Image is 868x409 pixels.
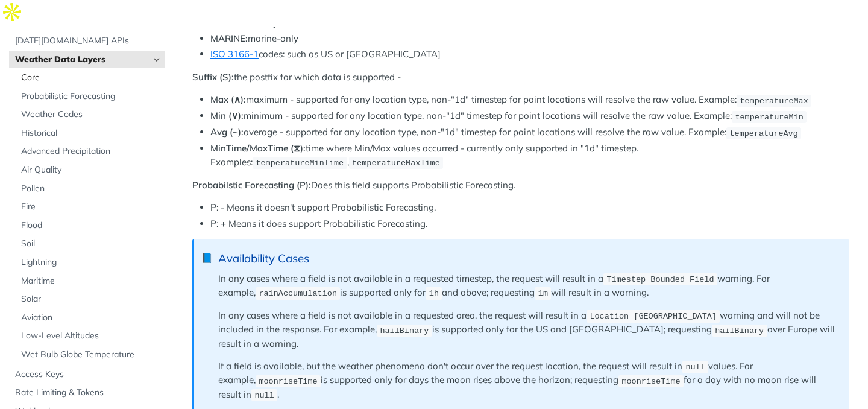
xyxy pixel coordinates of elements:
a: Core [15,69,165,87]
span: hailBinary [715,326,764,335]
a: [DATE][DOMAIN_NAME] APIs [9,32,165,50]
a: Advanced Precipitation [15,142,165,160]
li: marine-only [210,32,849,46]
span: [DATE][DOMAIN_NAME] APIs [15,35,162,47]
span: null [685,363,705,372]
button: Hide subpages for Weather Data Layers [152,55,162,65]
a: Lightning [15,253,165,271]
span: Probabilistic Forecasting [21,90,162,103]
a: Solar [15,290,165,308]
span: Advanced Precipitation [21,145,162,157]
span: moonriseTime [259,376,317,385]
strong: LAND: [210,17,237,28]
span: Weather Codes [21,109,162,121]
strong: Max (∧): [210,94,246,105]
p: Does this field supports Probabilistic Forecasting. [192,179,849,192]
span: moonriseTime [621,376,680,385]
span: 📘 [201,252,213,265]
strong: Avg (~): [210,126,244,138]
a: Probabilistic Forecasting [15,87,165,106]
span: Air Quality [21,164,162,176]
span: Location [GEOGRAPHIC_DATA] [590,312,717,321]
li: average - supported for any location type, non-"1d" timestep for point locations will resolve the... [210,125,849,139]
li: P: - Means it doesn't support Probabilistic Forecasting. [210,201,849,215]
a: Aviation [15,309,165,327]
p: If a field is available, but the weather phenomena don't occur over the request location, the req... [218,360,837,402]
span: Core [21,72,162,84]
span: 1h [429,289,439,298]
li: minimum - supported for any location type, non-"1d" timestep for point locations will resolve the... [210,109,849,123]
li: maximum - supported for any location type, non-"1d" timestep for point locations will resolve the... [210,93,849,107]
span: null [254,391,274,400]
strong: Suffix (S): [192,71,234,83]
a: Wet Bulb Globe Temperature [15,346,165,364]
a: Flood [15,217,165,235]
p: In any cases where a field is not available in a requested area, the request will result in a war... [218,309,837,350]
span: hailBinary [380,326,429,335]
a: Weather Data LayersHide subpages for Weather Data Layers [9,51,165,69]
a: ISO 3166-1 [210,48,259,60]
li: time where Min/Max values occurred - currently only supported in "1d" timestep. Examples: , [210,142,849,170]
span: Lightning [21,256,162,268]
span: 1m [538,289,548,298]
span: Access Keys [15,369,162,381]
span: Rate Limiting & Tokens [15,387,162,399]
a: Rate Limiting & Tokens [9,384,165,402]
a: Historical [15,124,165,142]
a: Air Quality [15,161,165,179]
p: In any cases where a field is not available in a requested timestep, the request will result in a... [218,272,837,300]
span: Timestep Bounded Field [606,275,714,284]
a: Fire [15,198,165,216]
a: Pollen [15,180,165,198]
p: the postfix for which data is supported - [192,71,849,84]
a: Soil [15,235,165,253]
span: Weather Data Layers [15,54,149,66]
a: Access Keys [9,366,165,384]
span: temperatureAvg [729,128,797,138]
strong: Probabilstic Forecasting (P): [192,179,311,191]
div: Availability Cases [218,252,837,265]
strong: MARINE: [210,33,248,44]
span: Low-Level Altitudes [21,330,162,342]
span: temperatureMaxTime [352,159,440,168]
span: Fire [21,201,162,213]
span: Maritime [21,275,162,287]
li: codes: such as US or [GEOGRAPHIC_DATA] [210,48,849,62]
li: P: + Means it does support Probabilistic Forecasting. [210,217,849,231]
span: Solar [21,293,162,305]
a: Low-Level Altitudes [15,327,165,345]
span: Wet Bulb Globe Temperature [21,349,162,361]
span: rainAccumulation [259,289,337,298]
strong: Min (∨): [210,110,244,121]
span: temperatureMax [740,96,808,105]
strong: MinTime/MaxTime (⧖): [210,142,306,154]
span: Soil [21,238,162,250]
span: Flood [21,220,162,232]
span: temperatureMin [735,112,803,121]
a: Maritime [15,272,165,290]
span: Pollen [21,183,162,195]
span: Aviation [21,312,162,324]
span: temperatureMinTime [256,159,344,168]
span: Historical [21,127,162,139]
a: Weather Codes [15,106,165,124]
